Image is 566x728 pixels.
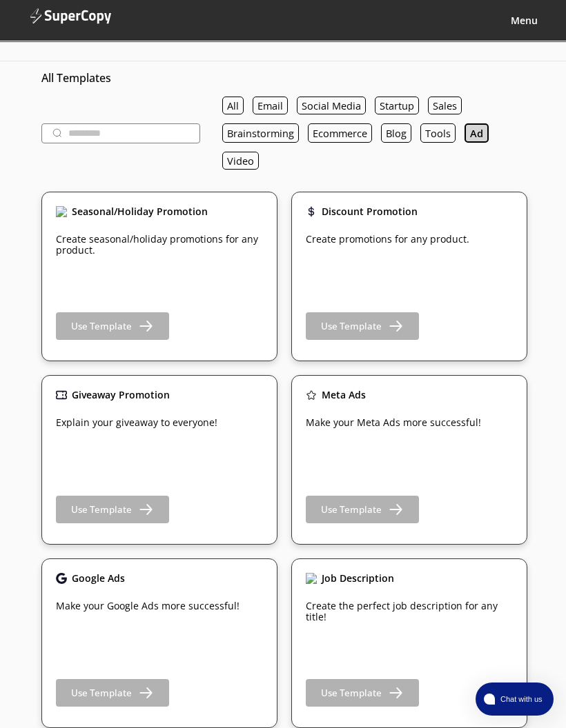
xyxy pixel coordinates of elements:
p: Make your Google Ads more successful! [56,600,240,611]
button: Menu [511,15,538,26]
p: Create seasonal/holiday promotions for any product. [56,234,263,256]
b: Use Template [71,320,132,332]
button: Email [253,97,288,114]
b: Use Template [321,320,382,332]
button: Social Media [297,97,366,114]
b: Use Template [71,687,132,699]
button: Startup [375,97,419,114]
p: Explain your giveaway to everyone! [56,417,217,428]
img: Close [306,390,317,401]
button: Use Template [306,679,419,707]
b: Meta Ads [322,388,366,401]
p: Create the perfect job description for any title! [306,600,513,623]
img: Close [56,206,67,217]
button: Use Template [56,679,169,707]
h3: All Templates [41,68,525,88]
b: Google Ads [72,572,125,585]
button: Tools [420,123,456,143]
img: Close [306,206,317,217]
b: Giveaway Promotion [72,388,170,401]
b: Discount Promotion [322,205,418,218]
button: Sales [428,97,462,114]
button: Ad [465,123,489,143]
p: Make your Meta Ads more successful! [306,417,481,428]
button: atlas-launcher [476,682,554,716]
img: Close [56,573,67,584]
b: Seasonal/Holiday Promotion [72,205,208,218]
button: Use Template [306,312,419,340]
b: Menu [511,14,538,27]
p: Create promotions for any product. [306,234,469,245]
span: Chat with us [495,694,545,705]
button: Use Template [56,496,169,523]
button: Ecommerce [308,123,372,143]
b: Use Template [321,503,382,516]
img: Close [306,573,317,584]
button: Brainstorming [222,123,299,143]
button: Video [222,152,259,170]
img: Close [56,390,67,401]
button: Use Template [56,312,169,340]
button: All [222,97,244,114]
b: Use Template [71,503,132,516]
b: Job Description [322,572,394,585]
button: Use Template [306,496,419,523]
b: Use Template [321,687,382,699]
button: Blog [381,123,411,143]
